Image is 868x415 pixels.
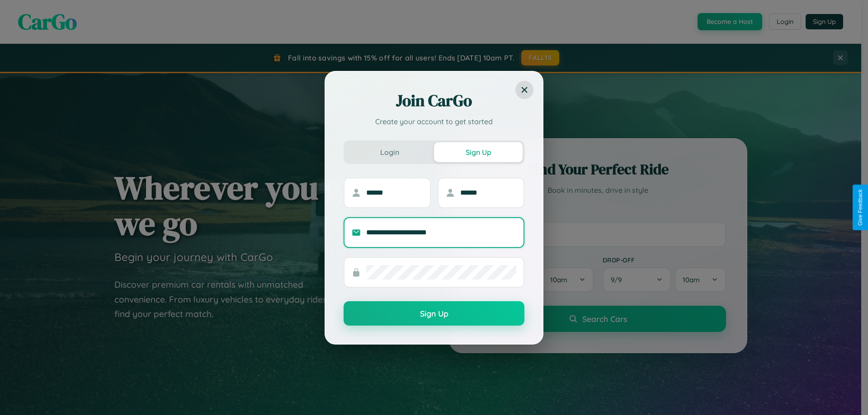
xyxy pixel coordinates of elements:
button: Sign Up [434,142,523,162]
div: Give Feedback [857,189,863,226]
h2: Join CarGo [344,90,524,112]
button: Login [345,142,434,162]
button: Sign Up [344,301,524,326]
p: Create your account to get started [344,116,524,127]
